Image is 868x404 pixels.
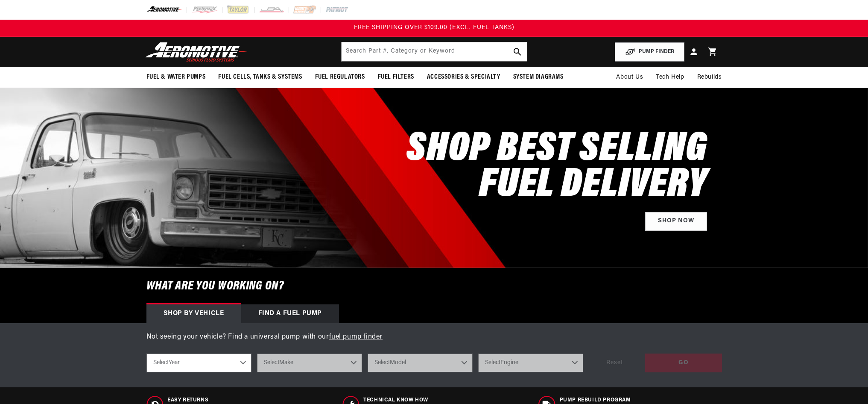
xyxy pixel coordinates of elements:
span: Tech Help [656,73,684,82]
h6: What are you working on? [125,268,743,304]
span: FREE SHIPPING OVER $109.00 (EXCL. FUEL TANKS) [354,24,514,31]
summary: Rebuilds [691,67,728,88]
span: System Diagrams [513,73,564,82]
span: Fuel & Water Pumps [146,73,206,82]
h2: SHOP BEST SELLING FUEL DELIVERY [406,132,707,203]
img: Aeromotive [143,42,250,62]
select: Model [368,354,473,372]
div: Shop by vehicle [146,304,241,323]
span: Fuel Cells, Tanks & Systems [218,73,302,82]
summary: Fuel & Water Pumps [140,67,212,87]
div: Find a Fuel Pump [241,304,339,323]
span: Fuel Filters [378,73,414,82]
span: Rebuilds [697,73,722,82]
summary: Fuel Cells, Tanks & Systems [212,67,308,87]
a: fuel pump finder [329,333,383,340]
span: Accessories & Specialty [427,73,500,82]
span: Fuel Regulators [315,73,365,82]
span: Technical Know How [363,397,486,404]
select: Engine [478,354,583,372]
span: Pump Rebuild program [560,397,712,404]
span: Easy Returns [167,397,254,404]
button: PUMP FINDER [615,42,684,62]
summary: Fuel Filters [371,67,421,87]
select: Year [146,354,251,372]
span: About Us [616,74,643,80]
a: About Us [610,67,649,88]
p: Not seeing your vehicle? Find a universal pump with our [146,332,722,343]
summary: Fuel Regulators [309,67,371,87]
button: search button [508,42,527,61]
select: Make [257,354,362,372]
a: Shop Now [645,212,707,231]
input: Search by Part Number, Category or Keyword [342,42,527,61]
summary: System Diagrams [507,67,570,87]
summary: Tech Help [649,67,690,88]
summary: Accessories & Specialty [421,67,507,87]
